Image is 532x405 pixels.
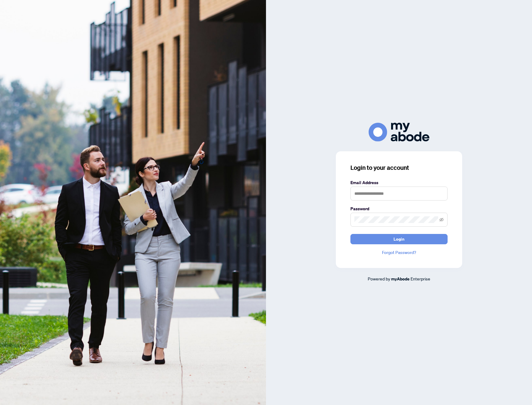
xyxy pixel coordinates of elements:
span: eye-invisible [439,218,444,222]
span: Enterprise [411,276,430,281]
h3: Login to your account [350,163,448,172]
button: Login [350,234,448,244]
a: Forgot Password? [350,249,448,256]
img: ma-logo [369,123,429,141]
label: Password [350,205,448,212]
a: myAbode [391,276,410,282]
label: Email Address [350,179,448,186]
span: Powered by [368,276,390,281]
span: Login [394,234,404,244]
